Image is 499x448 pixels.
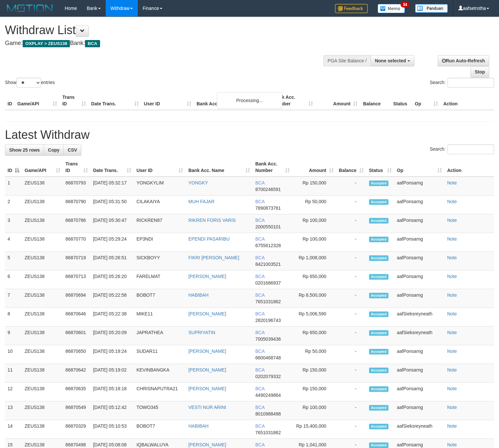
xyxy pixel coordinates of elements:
[91,270,134,289] td: [DATE] 05:26:20
[63,214,91,233] td: 86870786
[188,255,239,260] a: FIKRI [PERSON_NAME]
[394,270,445,289] td: aafPonsarng
[255,199,264,204] span: BCA
[63,177,91,196] td: 86870793
[188,442,226,447] a: [PERSON_NAME]
[255,374,281,379] span: Copy 0202079332 to clipboard
[5,401,22,420] td: 13
[255,280,281,286] span: Copy 0201686937 to clipboard
[22,196,63,214] td: ZEUS138
[447,405,457,410] a: Note
[63,144,81,156] a: CSV
[91,158,134,177] th: Date Trans.: activate to sort column ascending
[447,180,457,185] a: Note
[390,91,412,110] th: Status
[369,349,389,354] span: Accepted
[63,327,91,345] td: 86870601
[378,4,405,13] img: Button%20Memo.svg
[22,177,63,196] td: ZEUS138
[22,364,63,383] td: ZEUS138
[134,401,186,420] td: TOWO345
[5,177,22,196] td: 1
[292,177,336,196] td: Rp 150,000
[336,308,366,327] td: -
[5,158,22,177] th: ID: activate to sort column descending
[134,345,186,364] td: SUDAR11
[91,196,134,214] td: [DATE] 05:31:50
[134,289,186,308] td: BOBOT7
[63,383,91,401] td: 86870635
[188,367,226,373] a: [PERSON_NAME]
[336,270,366,289] td: -
[255,218,264,223] span: BCA
[5,91,15,110] th: ID
[5,364,22,383] td: 11
[292,158,336,177] th: Amount: activate to sort column ascending
[255,393,281,398] span: Copy 4490249864 to clipboard
[188,349,226,354] a: [PERSON_NAME]
[369,311,389,317] span: Accepted
[134,383,186,401] td: CHRISNAPUTRA21
[447,218,457,223] a: Note
[22,252,63,270] td: ZEUS138
[292,252,336,270] td: Rp 1,008,000
[91,420,134,439] td: [DATE] 05:10:53
[447,274,457,279] a: Note
[16,78,41,88] select: Showentries
[430,78,494,88] label: Search:
[141,91,194,110] th: User ID
[5,196,22,214] td: 2
[5,144,44,156] a: Show 25 rows
[5,3,55,13] img: MOTION_logo.png
[394,158,445,177] th: Op: activate to sort column ascending
[63,270,91,289] td: 86870713
[22,401,63,420] td: ZEUS138
[217,92,282,109] div: Processing...
[91,364,134,383] td: [DATE] 05:19:02
[369,199,389,205] span: Accepted
[44,144,64,156] a: Copy
[255,292,264,298] span: BCA
[134,420,186,439] td: BOBOT7
[335,4,368,13] img: Feedback.jpg
[5,383,22,401] td: 12
[447,386,457,391] a: Note
[394,345,445,364] td: aafPonsarng
[255,236,264,242] span: BCA
[447,292,457,298] a: Note
[394,177,445,196] td: aafPonsarng
[369,330,389,336] span: Accepted
[369,424,389,429] span: Accepted
[447,144,494,154] input: Search:
[255,430,281,435] span: Copy 7651031862 to clipboard
[255,224,281,229] span: Copy 2000550101 to clipboard
[22,327,63,345] td: ZEUS138
[63,364,91,383] td: 86870642
[188,274,226,279] a: [PERSON_NAME]
[316,91,361,110] th: Amount
[15,91,60,110] th: Game/API
[188,405,226,410] a: VESTI NUR ARINI
[369,255,389,261] span: Accepted
[255,255,264,260] span: BCA
[22,345,63,364] td: ZEUS138
[5,308,22,327] td: 8
[394,420,445,439] td: aafSieksreyneath
[394,233,445,252] td: aafPonsarng
[63,345,91,364] td: 86870650
[22,383,63,401] td: ZEUS138
[336,158,366,177] th: Balance: activate to sort column ascending
[255,349,264,354] span: BCA
[5,128,494,141] h1: Latest Withdraw
[63,289,91,308] td: 86870694
[22,289,63,308] td: ZEUS138
[369,405,389,411] span: Accepted
[292,364,336,383] td: Rp 150,000
[255,187,281,192] span: Copy 8700246591 to clipboard
[336,345,366,364] td: -
[188,423,208,429] a: HABIBAH
[292,233,336,252] td: Rp 100,000
[5,345,22,364] td: 10
[5,252,22,270] td: 5
[441,91,494,110] th: Action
